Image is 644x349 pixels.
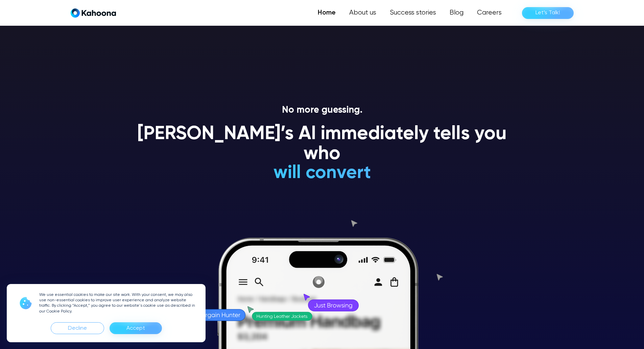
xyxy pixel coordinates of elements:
[257,314,308,319] g: Hunting Leather Jackets
[342,6,383,20] a: About us
[470,6,508,20] a: Careers
[68,323,87,334] div: Decline
[443,6,470,20] a: Blog
[126,323,145,334] div: Accept
[110,322,162,334] div: Accept
[51,322,104,334] div: Decline
[522,7,574,19] a: Let’s Talk!
[129,105,515,116] p: No more guessing.
[311,6,342,20] a: Home
[222,163,422,183] h1: will convert
[314,303,352,309] g: Just Browsing
[71,8,116,18] a: home
[129,124,515,165] h1: [PERSON_NAME]’s AI immediately tells you who
[383,6,443,20] a: Success stories
[535,7,560,18] div: Let’s Talk!
[39,292,197,314] p: We use essential cookies to make our site work. With your consent, we may also use non-essential ...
